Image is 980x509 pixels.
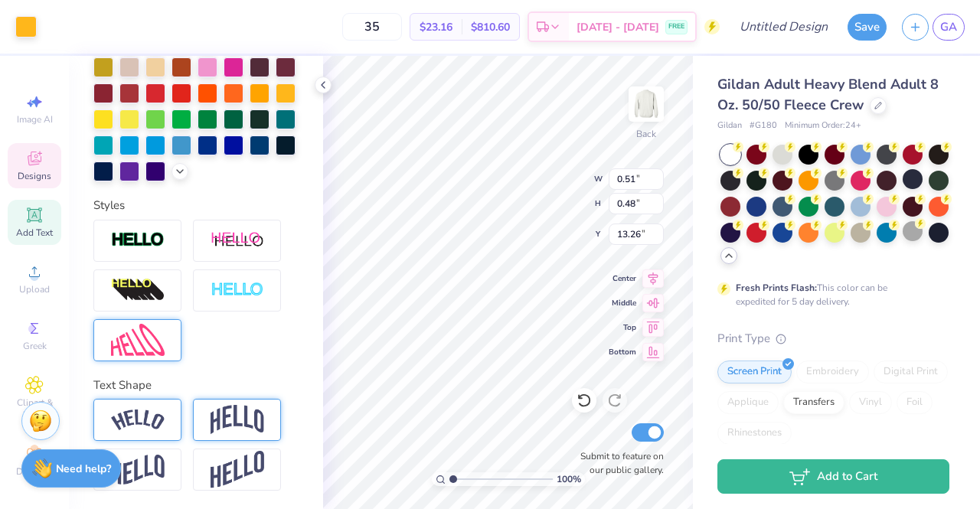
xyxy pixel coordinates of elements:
[19,283,50,295] span: Upload
[16,465,53,478] span: Decorate
[211,405,264,434] img: Arch
[111,231,165,249] img: Stroke
[609,273,636,284] span: Center
[609,347,636,357] span: Bottom
[211,282,264,299] img: Negative Space
[785,119,861,132] span: Minimum Order: 24 +
[940,18,957,36] span: GA
[750,119,777,132] span: # G180
[631,89,661,119] img: Back
[848,14,887,41] button: Save
[717,422,792,445] div: Rhinestones
[557,472,581,486] span: 100 %
[211,231,264,250] img: Shadow
[717,119,742,132] span: Gildan
[93,197,299,214] div: Styles
[849,391,892,414] div: Vinyl
[16,227,53,239] span: Add Text
[874,361,948,383] div: Digital Print
[93,377,299,394] div: Text Shape
[717,75,939,114] span: Gildan Adult Heavy Blend Adult 8 Oz. 50/50 Fleece Crew
[736,281,924,308] div: This color can be expedited for 5 day delivery.
[636,127,656,141] div: Back
[609,322,636,333] span: Top
[717,361,792,383] div: Screen Print
[717,459,949,494] button: Add to Cart
[717,391,779,414] div: Applique
[717,330,949,347] div: Print Type
[111,324,165,357] img: Free Distort
[471,19,510,35] span: $810.60
[727,11,840,42] input: Untitled Design
[56,462,111,476] strong: Need help?
[23,340,47,352] span: Greek
[897,391,933,414] div: Foil
[111,455,165,485] img: Flag
[577,19,659,35] span: [DATE] - [DATE]
[420,19,452,35] span: $23.16
[933,14,965,41] a: GA
[668,21,684,32] span: FREE
[783,391,844,414] div: Transfers
[8,396,61,421] span: Clipart & logos
[111,409,165,430] img: Arc
[111,278,165,302] img: 3d Illusion
[18,170,51,182] span: Designs
[736,282,817,294] strong: Fresh Prints Flash:
[211,451,264,488] img: Rise
[17,113,53,126] span: Image AI
[572,449,664,477] label: Submit to feature on our public gallery.
[342,13,402,41] input: – –
[796,361,869,383] div: Embroidery
[609,298,636,308] span: Middle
